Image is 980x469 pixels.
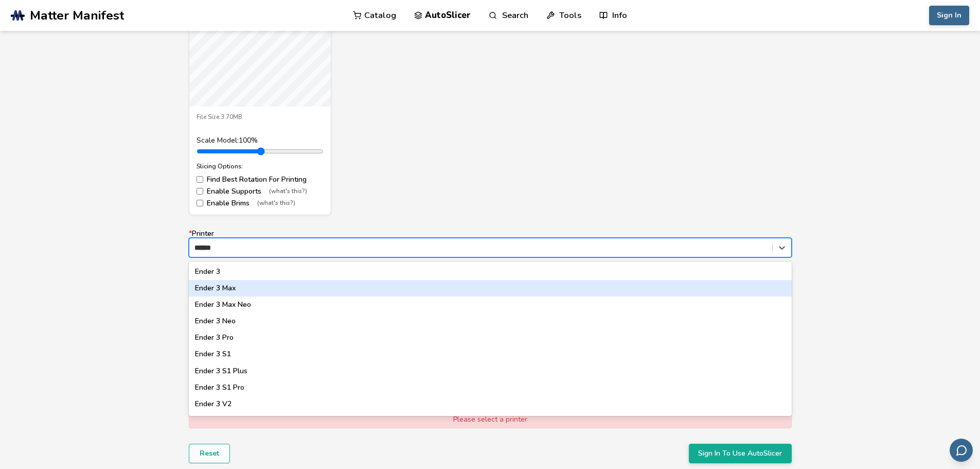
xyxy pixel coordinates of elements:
div: Ender 3 V2 Neo [189,412,792,429]
div: Ender 3 Max Neo [189,297,792,313]
button: Sign In To Use AutoSlicer [689,444,792,463]
input: Find Best Rotation For Printing [197,176,203,183]
div: Scale Model: 100 % [197,136,324,145]
div: Ender 3 Pro [189,329,792,346]
label: Find Best Rotation For Printing [197,176,324,184]
label: Enable Supports [197,187,324,196]
label: Printer [189,230,792,257]
input: *PrinterEnder 3Ender 3 MaxEnder 3 Max NeoEnder 3 NeoEnder 3 ProEnder 3 S1Ender 3 S1 PlusEnder 3 S... [194,244,218,252]
div: Ender 3 Neo [189,313,792,329]
button: Sign In [929,6,969,25]
button: Send feedback via email [950,439,973,462]
div: Ender 3 [189,264,792,280]
div: File Size: 3.70MB [197,114,324,121]
input: Enable Brims(what's this?) [197,200,203,206]
span: Matter Manifest [30,8,124,23]
label: Enable Brims [197,199,324,207]
input: Enable Supports(what's this?) [197,188,203,195]
button: Reset [189,444,230,463]
span: (what's this?) [269,188,307,195]
div: Slicing Options: [197,163,324,170]
div: Please select a printer [189,411,792,428]
div: Ender 3 Max [189,280,792,297]
div: Ender 3 V2 [189,396,792,412]
div: Ender 3 S1 Plus [189,363,792,379]
div: Ender 3 S1 Pro [189,379,792,396]
div: Ender 3 S1 [189,346,792,362]
span: (what's this?) [257,200,295,207]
